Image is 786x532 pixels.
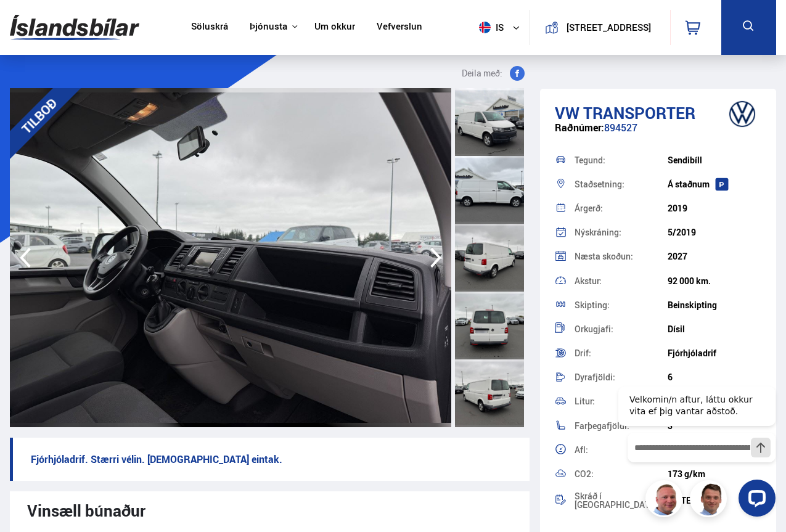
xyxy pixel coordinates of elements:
[575,204,668,213] div: Árgerð:
[555,121,604,134] span: Raðnúmer:
[575,325,668,334] div: Orkugjafi:
[555,122,761,146] div: 894527
[462,66,502,81] span: Deila með:
[377,21,422,34] a: Vefverslun
[563,22,654,33] button: [STREET_ADDRESS]
[10,88,451,427] img: 3517642.jpeg
[27,501,512,520] div: Vinsæll búnaður
[668,179,761,189] div: Á staðnum
[575,349,668,358] div: Drif:
[474,9,530,46] button: is
[718,95,767,133] img: brand logo
[457,66,530,81] button: Deila með:
[575,446,668,454] div: Afl:
[668,227,761,237] div: 5/2019
[668,203,761,213] div: 2019
[575,228,668,237] div: Nýskráning:
[583,102,695,124] span: Transporter
[191,21,228,34] a: Söluskrá
[575,156,668,165] div: Tegund:
[250,21,287,33] button: Þjónusta
[474,22,505,33] span: is
[668,252,761,261] div: 2027
[668,348,761,358] div: Fjórhjóladrif
[668,324,761,334] div: Dísil
[575,373,668,382] div: Dyrafjöldi:
[555,102,579,124] span: VW
[10,7,139,47] img: G0Ugv5HjCgRt.svg
[575,397,668,406] div: Litur:
[575,252,668,261] div: Næsta skoðun:
[668,155,761,165] div: Sendibíll
[575,422,668,430] div: Farþegafjöldi:
[608,364,780,526] iframe: LiveChat chat widget
[575,470,668,478] div: CO2:
[668,300,761,310] div: Beinskipting
[575,180,668,189] div: Staðsetning:
[314,21,355,34] a: Um okkur
[479,22,491,33] img: svg+xml;base64,PHN2ZyB4bWxucz0iaHR0cDovL3d3dy53My5vcmcvMjAwMC9zdmciIHdpZHRoPSI1MTIiIGhlaWdodD0iNT...
[668,276,761,286] div: 92 000 km.
[575,301,668,309] div: Skipting:
[575,492,668,509] div: Skráð í [GEOGRAPHIC_DATA]:
[537,10,663,45] a: [STREET_ADDRESS]
[10,438,530,481] p: Fjórhjóladrif. Stærri vélin. [DEMOGRAPHIC_DATA] eintak.
[575,277,668,285] div: Akstur:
